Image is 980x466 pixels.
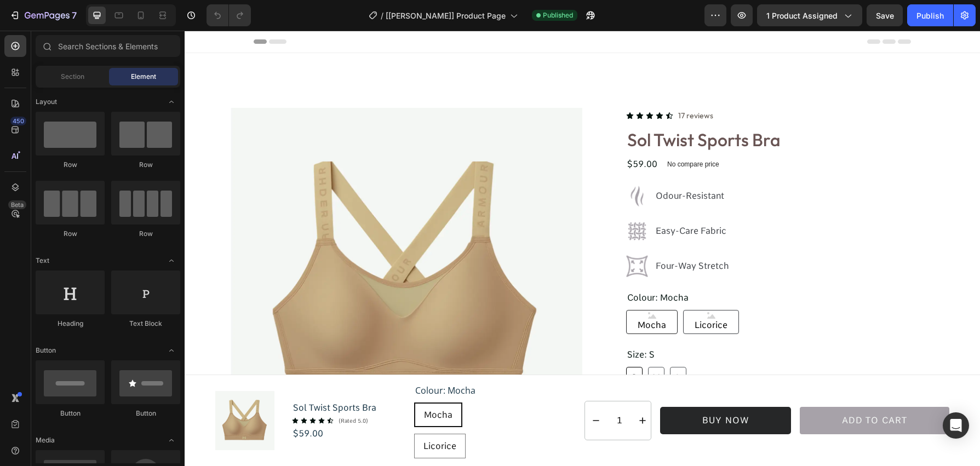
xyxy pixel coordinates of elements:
[876,11,894,20] span: Save
[483,130,535,137] p: No compare price
[36,319,105,329] div: Heading
[907,4,953,26] button: Publish
[442,260,505,275] legend: Colour: Mocha
[491,342,496,352] span: L
[111,409,180,418] div: Button
[916,10,944,21] div: Publish
[36,435,55,445] span: Media
[185,31,980,466] iframe: Design area
[36,409,105,418] div: Button
[867,4,903,26] button: Save
[72,9,77,22] p: 7
[163,432,180,449] span: Toggle open
[447,342,452,352] span: S
[543,10,573,20] span: Published
[61,72,84,82] span: Section
[163,93,180,111] span: Toggle open
[471,229,545,242] p: four-way stretch
[615,376,765,404] button: Add to cart
[468,342,475,352] span: M
[36,97,57,107] span: Layout
[111,229,180,239] div: Row
[494,79,529,91] p: 17 reviews
[386,10,506,21] span: [[PERSON_NAME]] Product Page
[475,376,606,404] button: Buy now
[422,371,447,409] input: quantity
[400,371,422,409] button: decrement
[757,4,862,26] button: 1 product assigned
[111,319,180,329] div: Text Block
[36,160,105,170] div: Row
[381,10,383,21] span: /
[36,256,49,266] span: Text
[36,35,180,57] input: Search Sections & Elements
[163,342,180,359] span: Toggle open
[4,4,82,26] button: 7
[239,379,268,389] span: Mocha
[442,154,463,176] img: gempages_572757088673989784-2963075c-b554-4f62-85da-c96baeffdb62.svg
[442,189,463,211] img: gempages_572757088673989784-121ae013-e8d5-4958-8c54-3e4fc5fc4cfa.svg
[766,10,838,21] span: 1 product assigned
[163,252,180,269] span: Toggle open
[451,288,484,301] span: Mocha
[518,386,564,394] div: Buy now
[239,410,272,421] span: Licorice
[207,4,251,26] div: Undo/Redo
[442,126,474,141] div: $59.00
[471,159,540,172] p: odour-resistant
[442,317,471,332] legend: Size: S
[10,117,26,125] div: 450
[111,160,180,170] div: Row
[442,225,463,246] img: gempages_572757088673989784-50808b7f-4ec0-4331-88a3-d250c09fb26f.svg
[943,412,969,439] div: Open Intercom Messenger
[471,194,542,207] p: easy-care fabric
[131,72,156,82] span: Element
[508,288,545,301] span: Licorice
[8,200,26,209] div: Beta
[442,97,749,120] h1: Sol Twist Sports Bra
[36,229,105,239] div: Row
[447,371,469,409] button: increment
[36,346,56,355] span: Button
[230,352,292,367] legend: Colour: Mocha
[657,386,723,394] div: Add to cart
